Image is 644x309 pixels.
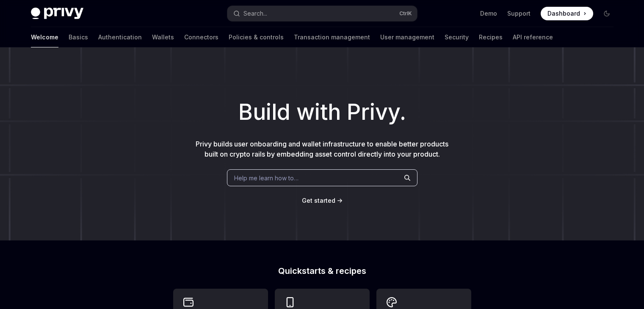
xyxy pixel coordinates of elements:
[507,9,531,18] a: Support
[14,96,630,129] h1: Build with Privy.
[302,196,335,205] a: Get started
[445,27,469,47] a: Security
[98,27,142,47] a: Authentication
[196,140,448,158] span: Privy builds user onboarding and wallet infrastructure to enable better products built on crypto ...
[31,27,58,47] a: Welcome
[173,267,471,275] h2: Quickstarts & recipes
[152,27,174,47] a: Wallets
[184,27,218,47] a: Connectors
[480,9,497,18] a: Demo
[302,197,335,204] span: Get started
[294,27,370,47] a: Transaction management
[547,9,580,18] span: Dashboard
[31,8,83,19] img: dark logo
[399,10,412,17] span: Ctrl K
[541,7,593,20] a: Dashboard
[243,8,267,19] div: Search...
[229,27,284,47] a: Policies & controls
[234,174,299,182] span: Help me learn how to…
[380,27,434,47] a: User management
[600,7,614,20] button: Toggle dark mode
[479,27,503,47] a: Recipes
[513,27,553,47] a: API reference
[69,27,88,47] a: Basics
[227,6,417,21] button: Search...CtrlK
